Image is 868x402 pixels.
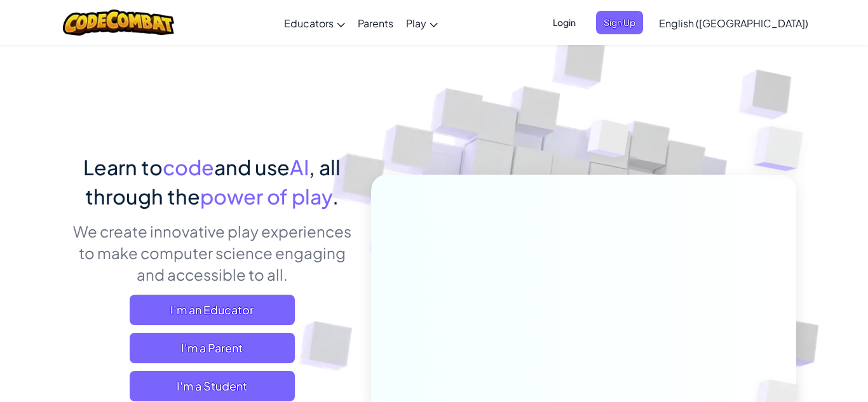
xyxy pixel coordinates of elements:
[130,295,295,325] a: I'm an Educator
[564,95,655,189] img: Overlap cubes
[284,17,334,30] span: Educators
[406,17,426,30] span: Play
[400,6,444,40] a: Play
[200,184,332,209] span: power of play
[214,154,290,180] span: and use
[596,11,643,34] button: Sign Up
[63,10,174,36] img: CodeCombat logo
[290,154,309,180] span: AI
[653,6,815,40] a: English ([GEOGRAPHIC_DATA])
[163,154,214,180] span: code
[728,95,838,203] img: Overlap cubes
[351,6,400,40] a: Parents
[130,371,295,401] button: I'm a Student
[332,184,339,209] span: .
[545,11,583,34] button: Login
[278,6,351,40] a: Educators
[83,154,163,180] span: Learn to
[659,17,808,30] span: English ([GEOGRAPHIC_DATA])
[130,333,295,363] a: I'm a Parent
[72,220,352,285] p: We create innovative play experiences to make computer science engaging and accessible to all.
